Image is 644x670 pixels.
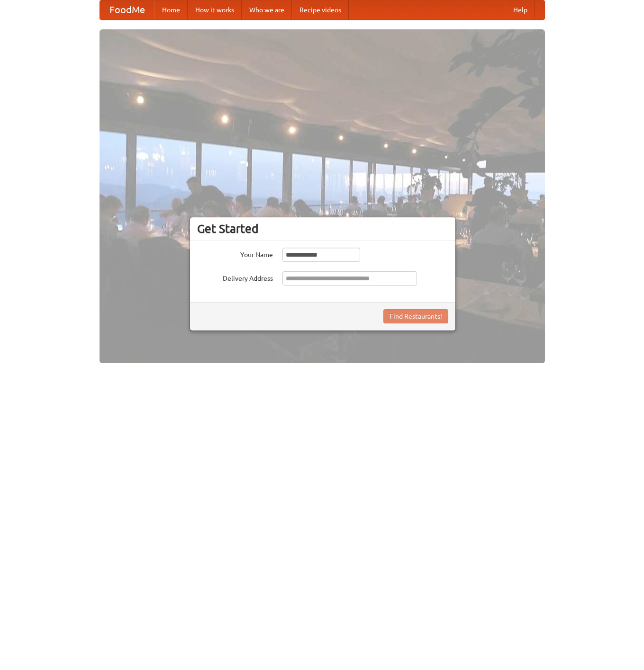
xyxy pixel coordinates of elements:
[506,0,535,19] a: Help
[242,0,292,19] a: Who we are
[197,248,273,259] label: Your Name
[197,271,273,283] label: Delivery Address
[292,0,349,19] a: Recipe videos
[383,309,448,323] button: Find Restaurants!
[100,0,154,19] a: FoodMe
[197,222,448,236] h3: Get Started
[188,0,242,19] a: How it works
[154,0,188,19] a: Home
